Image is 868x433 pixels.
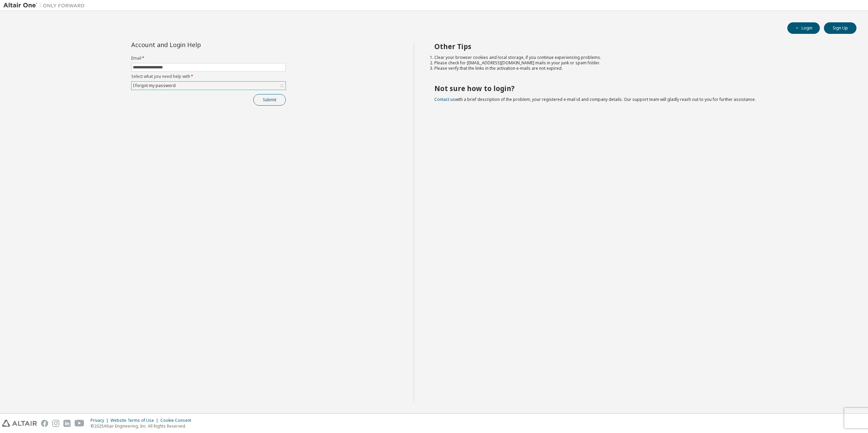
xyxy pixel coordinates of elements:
[434,66,845,71] li: Please verify that the links in the activation e-mails are not expired.
[434,42,845,51] h2: Other Tips
[3,2,88,9] img: Altair One
[132,82,177,89] div: I forgot my password
[91,423,195,429] p: © 2025 Altair Engineering, Inc. All Rights Reserved.
[75,420,84,427] img: youtube.svg
[434,60,845,66] li: Please check for [EMAIL_ADDRESS][DOMAIN_NAME] mails in your junk or spam folder.
[132,82,285,90] div: I forgot my password
[434,96,756,102] span: with a brief description of the problem, your registered e-mail id and company details. Our suppo...
[787,22,820,34] button: Login
[434,96,455,102] a: Contact us
[63,420,71,427] img: linkedin.svg
[2,420,37,427] img: altair_logo.svg
[131,56,286,61] label: Email
[131,42,255,47] div: Account and Login Help
[824,22,856,34] button: Sign Up
[160,418,195,423] div: Cookie Consent
[253,94,286,106] button: Submit
[434,84,845,93] h2: Not sure how to login?
[41,420,48,427] img: facebook.svg
[111,418,160,423] div: Website Terms of Use
[91,418,111,423] div: Privacy
[434,55,845,60] li: Clear your browser cookies and local storage, if you continue experiencing problems.
[52,420,59,427] img: instagram.svg
[131,74,286,79] label: Select what you need help with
